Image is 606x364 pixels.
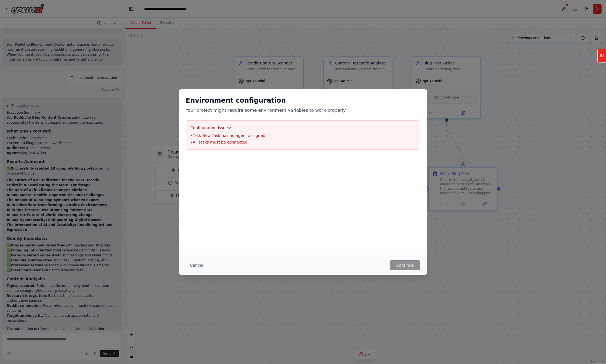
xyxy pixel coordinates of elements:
[190,125,416,131] h3: Configuration issues:
[186,260,208,270] button: Cancel
[190,139,416,145] li: • All tasks must be connected
[190,133,416,138] li: • Task New Task has no agent assigned
[186,107,420,114] p: Your project might require some environment variables to work properly.
[390,260,420,270] button: Continue
[186,96,420,105] h2: Environment configuration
